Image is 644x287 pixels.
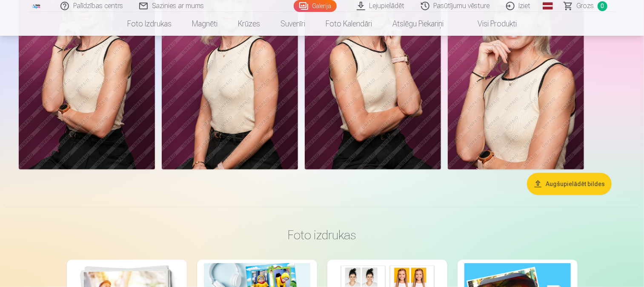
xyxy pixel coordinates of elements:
[74,227,571,243] h3: Foto izdrukas
[577,1,594,11] span: Grozs
[382,12,454,36] a: Atslēgu piekariņi
[117,12,182,36] a: Foto izdrukas
[182,12,228,36] a: Magnēti
[228,12,270,36] a: Krūzes
[270,12,315,36] a: Suvenīri
[527,173,612,195] button: Augšupielādēt bildes
[598,1,607,11] span: 0
[454,12,527,36] a: Visi produkti
[315,12,382,36] a: Foto kalendāri
[32,3,41,9] img: /fa1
